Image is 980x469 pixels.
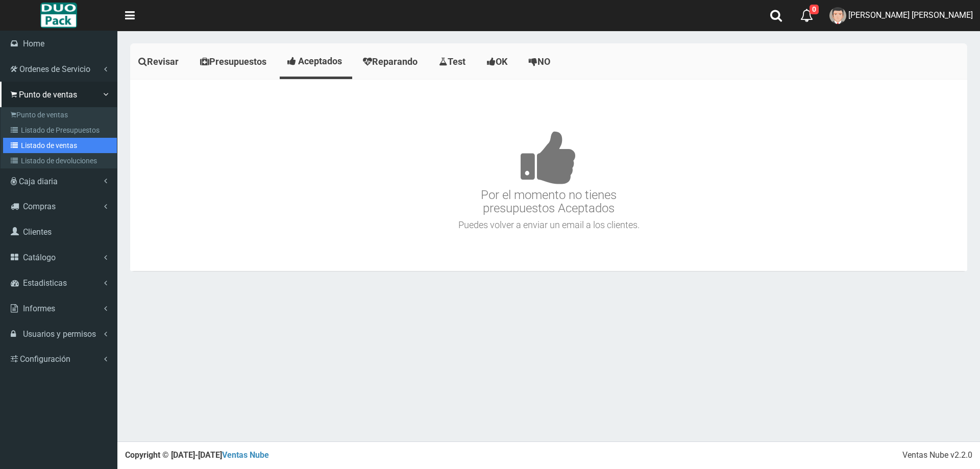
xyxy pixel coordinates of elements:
[537,56,550,67] span: NO
[23,304,55,313] span: Informes
[3,138,117,153] a: Listado de ventas
[521,46,561,78] a: NO
[355,46,428,78] a: Reparando
[23,278,67,288] span: Estadisticas
[23,202,56,211] span: Compras
[3,153,117,168] a: Listado de devoluciones
[23,39,44,48] span: Home
[209,56,266,67] span: Presupuestos
[496,56,507,67] span: OK
[133,100,965,215] h3: Por el momento no tienes presupuestos Aceptados
[372,56,418,67] span: Reparando
[280,46,352,77] a: Aceptados
[829,7,846,24] img: User Image
[222,450,269,460] a: Ventas Nube
[192,46,277,78] a: Presupuestos
[19,177,58,186] span: Caja diaria
[147,56,179,67] span: Revisar
[130,46,189,78] a: Revisar
[23,253,56,262] span: Catálogo
[23,329,96,339] span: Usuarios y permisos
[125,450,269,460] strong: Copyright © [DATE]-[DATE]
[23,227,52,237] span: Clientes
[810,5,819,14] span: 0
[19,64,90,74] span: Ordenes de Servicio
[3,107,117,122] a: Punto de ventas
[848,10,973,20] span: [PERSON_NAME] [PERSON_NAME]
[133,220,965,230] h4: Puedes volver a enviar un email a los clientes.
[902,450,972,461] div: Ventas Nube v2.2.0
[448,56,465,67] span: Test
[20,354,70,364] span: Configuración
[479,46,518,78] a: OK
[298,56,342,66] span: Aceptados
[3,122,117,138] a: Listado de Presupuestos
[19,90,77,100] span: Punto de ventas
[431,46,476,78] a: Test
[40,3,77,28] img: Logo grande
